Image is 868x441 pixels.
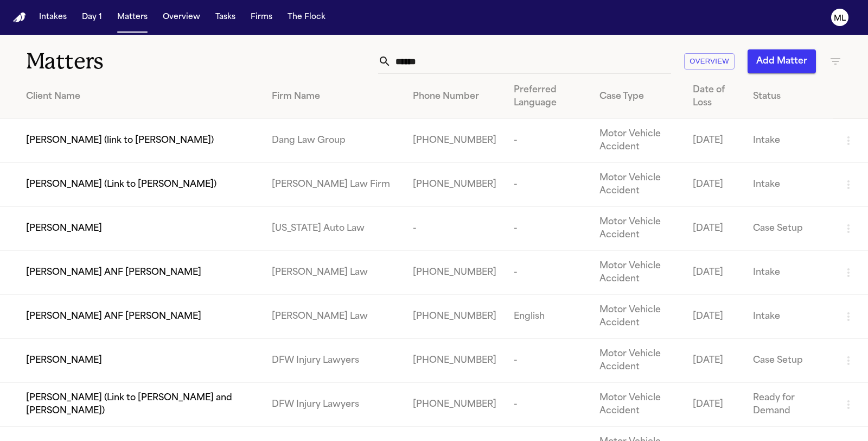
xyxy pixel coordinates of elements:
[684,339,744,383] td: [DATE]
[591,295,684,339] td: Motor Vehicle Accident
[26,266,201,279] span: [PERSON_NAME] ANF [PERSON_NAME]
[505,295,590,339] td: English
[505,383,590,427] td: -
[263,295,404,339] td: [PERSON_NAME] Law
[505,207,590,251] td: -
[684,119,744,163] td: [DATE]
[591,383,684,427] td: Motor Vehicle Accident
[404,119,505,163] td: [PHONE_NUMBER]
[684,53,735,70] button: Overview
[505,119,590,163] td: -
[744,383,833,427] td: Ready for Demand
[748,49,816,73] button: Add Matter
[404,207,505,251] td: -
[263,251,404,295] td: [PERSON_NAME] Law
[158,8,205,27] button: Overview
[744,339,833,383] td: Case Setup
[404,251,505,295] td: [PHONE_NUMBER]
[26,310,201,323] span: [PERSON_NAME] ANF [PERSON_NAME]
[404,339,505,383] td: [PHONE_NUMBER]
[505,163,590,207] td: -
[26,222,102,235] span: [PERSON_NAME]
[263,119,404,163] td: Dang Law Group
[744,251,833,295] td: Intake
[404,295,505,339] td: [PHONE_NUMBER]
[505,251,590,295] td: -
[505,339,590,383] td: -
[113,8,152,27] button: Matters
[13,12,26,23] img: Finch Logo
[599,90,675,103] div: Case Type
[263,207,404,251] td: [US_STATE] Auto Law
[684,163,744,207] td: [DATE]
[591,163,684,207] td: Motor Vehicle Accident
[263,383,404,427] td: DFW Injury Lawyers
[753,90,825,103] div: Status
[693,84,736,110] div: Date of Loss
[26,134,214,147] span: [PERSON_NAME] (link to [PERSON_NAME])
[26,392,254,418] span: [PERSON_NAME] (Link to [PERSON_NAME] and [PERSON_NAME])
[404,163,505,207] td: [PHONE_NUMBER]
[684,251,744,295] td: [DATE]
[272,90,395,103] div: Firm Name
[744,163,833,207] td: Intake
[591,119,684,163] td: Motor Vehicle Accident
[413,90,496,103] div: Phone Number
[283,8,330,27] button: The Flock
[684,207,744,251] td: [DATE]
[246,8,277,27] button: Firms
[744,207,833,251] td: Case Setup
[263,339,404,383] td: DFW Injury Lawyers
[26,178,216,191] span: [PERSON_NAME] (Link to [PERSON_NAME])
[684,383,744,427] td: [DATE]
[591,339,684,383] td: Motor Vehicle Accident
[744,119,833,163] td: Intake
[744,295,833,339] td: Intake
[35,8,71,27] button: Intakes
[514,84,582,110] div: Preferred Language
[26,90,254,103] div: Client Name
[26,354,102,367] span: [PERSON_NAME]
[263,163,404,207] td: [PERSON_NAME] Law Firm
[13,12,26,23] a: Home
[591,207,684,251] td: Motor Vehicle Accident
[78,8,106,27] button: Day 1
[404,383,505,427] td: [PHONE_NUMBER]
[26,48,257,75] h1: Matters
[211,8,240,27] button: Tasks
[684,295,744,339] td: [DATE]
[591,251,684,295] td: Motor Vehicle Accident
